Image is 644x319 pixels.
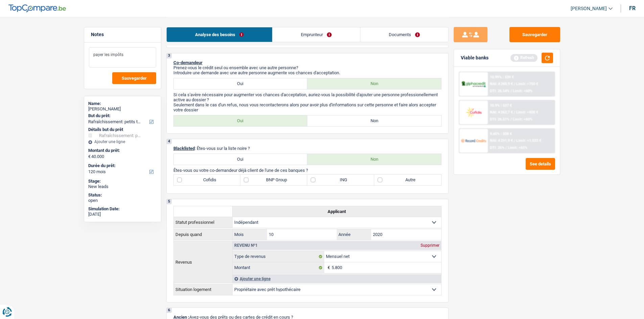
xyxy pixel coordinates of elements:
[173,60,202,65] span: Co-demandeur
[510,89,512,93] span: /
[360,27,448,42] a: Documents
[233,274,441,283] div: Ajouter une ligne
[174,78,308,89] label: Oui
[233,229,267,240] label: Mois
[173,284,232,295] th: Situation logement
[461,80,486,88] img: AlphaCredit
[337,229,371,240] label: Année
[516,110,538,114] span: Limit: >800 €
[267,229,337,240] input: MM
[173,241,232,283] th: Revenus
[174,115,308,126] label: Oui
[516,82,538,86] span: Limit: >750 €
[490,117,509,122] span: DTI: 26.51%
[167,53,172,58] div: 3
[232,206,441,217] th: Applicant
[88,113,156,118] label: But du prêt:
[173,65,442,70] p: Prenez-vous le crédit seul ou ensemble avec une autre personne?
[505,145,507,150] span: /
[371,229,441,240] input: AAAA
[307,78,441,89] label: Non
[514,82,515,86] span: /
[173,146,195,151] span: Blacklisted
[233,243,259,247] div: Revenu nº1
[490,75,514,79] div: 10.99% | 539 €
[88,198,157,203] div: open
[88,154,91,159] span: €
[112,72,156,84] button: Sauvegarder
[173,92,442,102] p: Si cela s'avère nécessaire pour augmenter vos chances d'acceptation, auriez-vous la possibilité d...
[173,229,232,240] th: Depuis quand
[88,106,157,112] div: [PERSON_NAME]
[88,206,157,212] div: Simulation Date:
[565,3,613,14] a: [PERSON_NAME]
[173,146,442,151] p: : Êtes-vous sur la liste noire ?
[88,212,157,217] div: [DATE]
[461,106,486,118] img: Cofidis
[91,32,154,37] h5: Notes
[490,132,512,136] div: 9.45% | 508 €
[510,117,512,122] span: /
[122,76,147,80] span: Sauvegarder
[324,262,332,273] span: €
[173,217,232,228] th: Statut professionnel
[167,139,172,144] div: 4
[461,55,488,61] div: Viable banks
[8,4,66,12] img: TopCompare Logo
[167,199,172,204] div: 5
[233,251,324,262] label: Type de revenus
[167,27,272,42] a: Analyse des besoins
[571,6,607,11] span: [PERSON_NAME]
[173,168,442,173] p: Êtes-vous ou votre co-demandeur déjà client de l'une de ces banques ?
[88,148,156,153] label: Montant du prêt:
[490,138,513,143] span: NAI: 4 291,9 €
[526,158,555,170] button: See details
[88,179,157,184] div: Stage:
[88,139,157,144] div: Ajouter une ligne
[88,192,157,198] div: Status:
[508,145,527,150] span: Limit: <65%
[272,27,360,42] a: Emprunteur
[490,110,513,114] span: NAI: 4 262,7 €
[240,175,307,185] label: BNP Group
[374,175,441,185] label: Autre
[173,102,442,112] p: Seulement dans le cas d'un refus, nous vous recontacterons alors pour avoir plus d'informations s...
[307,115,441,126] label: Non
[174,154,308,165] label: Oui
[173,70,442,75] p: Introduire une demande avec une autre personne augmente vos chances d'acceptation.
[629,5,636,11] div: fr
[167,308,172,313] div: 6
[513,89,532,93] span: Limit: <60%
[510,54,538,61] div: Refresh
[516,138,541,143] span: Limit: >1.033 €
[419,243,441,247] div: Supprimer
[509,27,560,42] button: Sauvegarder
[490,82,513,86] span: NAI: 4 260,9 €
[514,138,515,143] span: /
[88,163,156,168] label: Durée du prêt:
[174,175,241,185] label: Cofidis
[88,101,157,106] div: Name:
[88,127,157,132] div: Détails but du prêt
[490,89,509,93] span: DTI: 26.54%
[461,134,486,147] img: Record Credits
[513,117,532,122] span: Limit: <60%
[233,262,324,273] label: Montant
[88,184,157,189] div: New leads
[514,110,515,114] span: /
[490,103,512,108] div: 10.9% | 537 €
[307,154,441,165] label: Non
[490,145,504,150] span: DTI: 26%
[307,175,374,185] label: ING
